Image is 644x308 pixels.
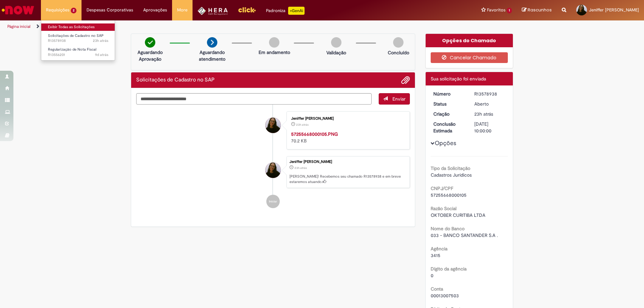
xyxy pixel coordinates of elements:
dt: Status [428,101,470,107]
span: Cadastros Jurídicos [431,172,472,178]
dt: Criação [428,111,470,117]
time: 22/09/2025 16:17:40 [95,52,108,57]
span: 23h atrás [93,38,108,43]
time: 29/09/2025 18:56:57 [296,123,309,127]
span: Solicitações de Cadastro no SAP [48,33,104,38]
span: OKTOBER CURITIBA LTDA [431,212,485,218]
span: Enviar [392,96,406,102]
span: R13578938 [48,38,108,44]
b: Conta [431,286,443,292]
img: ServiceNow [1,3,35,17]
ul: Trilhas de página [5,20,424,33]
div: Opções do Chamado [426,34,513,47]
div: Jeniffer Katlyn Dos Santos Cordeiro Da Silva [265,118,281,133]
img: img-circle-grey.png [393,37,404,48]
div: Aberto [474,101,505,107]
b: Tipo da Solicitação [431,165,470,171]
button: Cancelar Chamado [431,52,508,63]
p: Validação [326,49,346,56]
span: Sua solicitação foi enviada [431,76,486,82]
div: R13578938 [474,90,505,97]
b: Dígito da agência [431,266,467,272]
span: 23h atrás [294,166,307,170]
div: Jeniffer [PERSON_NAME] [289,160,406,164]
p: Em andamento [259,49,290,56]
a: Rascunhos [522,7,552,13]
p: +GenAi [288,7,305,15]
a: Exibir Todas as Solicitações [41,23,115,31]
img: check-circle-green.png [145,37,155,48]
span: 57255668000105 [431,192,467,198]
span: 0 [431,272,433,279]
span: 9d atrás [95,52,108,57]
p: Aguardando Aprovação [134,49,166,62]
div: [DATE] 10:00:00 [474,121,505,134]
span: Aprovações [143,7,167,13]
h2: Solicitações de Cadastro no SAP Histórico de tíquete [136,77,215,83]
img: click_logo_yellow_360x200.png [238,5,256,15]
span: Despesas Corporativas [87,7,133,13]
a: Aberto R13578938 : Solicitações de Cadastro no SAP [41,32,115,45]
span: Regularização de Nota Fiscal [48,47,96,52]
b: Nome do Banco [431,226,465,232]
ul: Histórico de tíquete [136,105,410,215]
span: 23h atrás [474,111,493,117]
a: 57255668000105.PNG [291,131,338,137]
span: 1 [507,8,512,13]
span: 3415 [431,252,440,258]
ul: Requisições [41,20,115,61]
b: Agência [431,246,447,252]
li: Jeniffer Katlyn dos Santos Cordeiro da Silva [136,156,410,188]
textarea: Digite sua mensagem aqui... [136,93,372,105]
button: Adicionar anexos [401,76,410,84]
div: Jeniffer [PERSON_NAME] [291,117,403,121]
span: Rascunhos [528,7,552,13]
a: Aberto R13556201 : Regularização de Nota Fiscal [41,46,115,58]
span: More [177,7,187,13]
div: Jeniffer Katlyn Dos Santos Cordeiro Da Silva [265,163,281,178]
span: 00013007503 [431,293,459,299]
button: Enviar [379,93,410,105]
span: 2 [71,8,76,13]
span: Requisições [46,7,69,13]
span: Favoritos [487,7,505,13]
div: 70.2 KB [291,131,403,144]
div: Padroniza [266,7,305,15]
span: 23h atrás [296,123,309,127]
dt: Número [428,90,470,97]
span: R13556201 [48,52,108,58]
p: Concluído [388,49,409,56]
p: Aguardando atendimento [196,49,228,62]
img: img-circle-grey.png [269,37,279,48]
time: 29/09/2025 18:57:16 [93,38,108,43]
img: img-circle-grey.png [331,37,341,48]
span: Jeniffer [PERSON_NAME] [589,7,639,13]
dt: Conclusão Estimada [428,121,470,134]
time: 29/09/2025 18:57:15 [474,111,493,117]
a: Página inicial [7,24,31,29]
div: 29/09/2025 18:57:15 [474,111,505,117]
b: CNPJ/CPF [431,185,453,191]
img: HeraLogo.png [198,7,228,15]
p: [PERSON_NAME]! Recebemos seu chamado R13578938 e em breve estaremos atuando. [289,174,406,184]
time: 29/09/2025 18:57:15 [294,166,307,170]
span: 033 - BANCO SANTANDER S.A . [431,232,498,238]
b: Razão Social [431,205,457,211]
img: arrow-next.png [207,37,217,48]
